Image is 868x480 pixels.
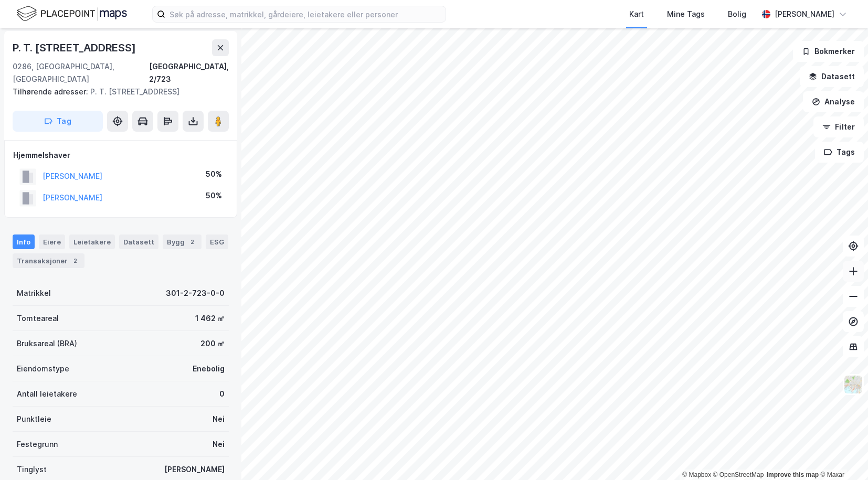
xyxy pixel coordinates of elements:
div: Eiendomstype [17,362,69,375]
span: Tilhørende adresser: [13,87,90,96]
div: Datasett [119,234,158,249]
div: Bolig [728,8,746,20]
div: Hjemmelshaver [13,149,228,162]
button: Bokmerker [793,41,864,62]
img: logo.f888ab2527a4732fd821a326f86c7f29.svg [17,5,127,23]
button: Tags [815,142,864,163]
div: [PERSON_NAME] [164,463,225,476]
div: 0286, [GEOGRAPHIC_DATA], [GEOGRAPHIC_DATA] [13,60,149,86]
button: Tag [13,111,103,132]
div: Enebolig [193,362,225,375]
div: [GEOGRAPHIC_DATA], 2/723 [149,60,229,86]
div: Leietakere [69,234,115,249]
div: Festegrunn [17,438,58,451]
div: 0 [219,388,225,400]
div: Tomteareal [17,312,59,325]
button: Analyse [803,91,864,112]
div: Punktleie [17,413,51,425]
div: 301-2-723-0-0 [166,287,225,300]
div: Kart [629,8,644,20]
div: Bruksareal (BRA) [17,337,77,350]
div: Matrikkel [17,287,51,300]
input: Søk på adresse, matrikkel, gårdeiere, leietakere eller personer [165,6,446,22]
div: Nei [213,438,225,451]
div: Tinglyst [17,463,47,476]
a: OpenStreetMap [713,471,764,478]
img: Z [843,375,863,394]
div: [PERSON_NAME] [775,8,834,20]
div: ESG [206,234,228,249]
div: Antall leietakere [17,388,77,400]
div: Info [13,234,35,249]
a: Improve this map [767,471,819,478]
div: P. T. [STREET_ADDRESS] [13,39,138,56]
div: Transaksjoner [13,253,84,268]
div: P. T. [STREET_ADDRESS] [13,86,220,98]
div: 50% [206,189,222,202]
iframe: Chat Widget [816,430,868,480]
div: Bygg [163,234,202,249]
div: 2 [70,255,80,266]
a: Mapbox [682,471,711,478]
div: Eiere [39,234,65,249]
div: Nei [213,413,225,425]
div: 1 462 ㎡ [195,312,225,325]
div: 200 ㎡ [200,337,225,350]
button: Filter [813,116,864,137]
button: Datasett [800,66,864,87]
div: 50% [206,168,222,180]
div: Mine Tags [667,8,705,20]
div: 2 [187,237,197,247]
